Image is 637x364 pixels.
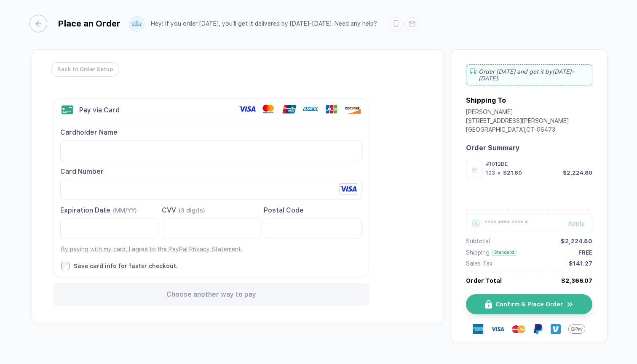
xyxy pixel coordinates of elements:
div: Cardholder Name [60,128,362,137]
div: 103 [486,170,495,176]
div: x [497,170,501,176]
iframe: Secure Credit Card Frame - Credit Card Number [67,179,355,199]
button: Apply [557,215,592,232]
img: visa [491,322,504,336]
div: Standard [492,249,516,256]
img: icon [485,300,492,309]
div: Shipping To [466,96,506,104]
div: $2,366.07 [561,277,592,284]
div: Shipping [466,249,490,256]
img: GPay [568,321,585,337]
input: Save card info for faster checkout. [61,262,70,270]
span: Choose another way to pay [166,290,256,298]
div: #1012BE [486,161,592,167]
img: master-card [512,322,525,336]
div: [GEOGRAPHIC_DATA] , CT - 06473 [466,126,569,135]
img: 7b3bcef8-5ce6-448b-8334-66ea6d3550e9_nt_front_1757428316645.jpg [468,163,480,175]
span: Confirm & Place Order [495,301,563,308]
span: (MM/YY) [113,207,137,214]
iframe: Secure Credit Card Frame - Postal Code [271,218,355,239]
span: (3 digits) [179,207,205,214]
div: $2,224.80 [563,170,592,176]
div: $21.60 [503,170,522,176]
iframe: Secure Credit Card Frame - Expiration Date [67,218,151,239]
button: Back to Order Setup [51,62,119,77]
button: iconConfirm & Place Ordericon [466,294,592,314]
iframe: Secure Credit Card Frame - Cardholder Name [67,141,355,161]
div: FREE [578,249,592,256]
img: Venmo [551,324,561,334]
div: CVV [162,206,260,215]
div: Pay via Card [79,106,120,114]
div: $141.27 [569,260,592,267]
div: Subtotal [466,238,490,244]
div: Card Number [60,167,362,176]
div: Sales Tax [466,260,492,267]
div: $2,224.80 [561,238,592,244]
img: express [473,324,483,334]
span: Back to Order Setup [57,63,113,76]
div: Choose another way to pay [53,283,369,306]
div: Order Total [466,277,502,284]
div: Order [DATE] and get it by [DATE]–[DATE] . [466,64,592,85]
img: icon [566,300,574,308]
a: By paying with my card, I agree to the PayPal Privacy Statement. [61,246,242,252]
div: Expiration Date [60,206,158,215]
div: Order Summary [466,144,592,152]
div: Postal Code [264,206,362,215]
div: Place an Order [58,19,120,29]
img: user profile [129,16,144,31]
div: Apply [568,220,592,227]
img: Paypal [533,324,543,334]
div: Hey! If you order [DATE], you'll get it delivered by [DATE]–[DATE]. Need any help? [151,20,377,27]
div: [PERSON_NAME] [466,109,569,117]
div: Save card info for faster checkout. [74,262,178,270]
div: [STREET_ADDRESS][PERSON_NAME] [466,117,569,126]
iframe: Secure Credit Card Frame - CVV [169,218,253,239]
